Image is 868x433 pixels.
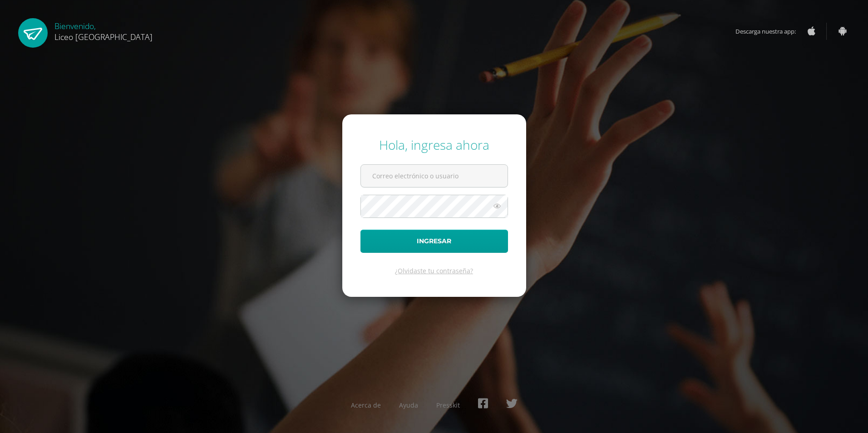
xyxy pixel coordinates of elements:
[436,401,460,409] a: Presskit
[361,165,508,187] input: Correo electrónico o usuario
[351,401,381,409] a: Acerca de
[360,136,508,153] div: Hola, ingresa ahora
[360,230,508,253] button: Ingresar
[399,401,418,409] a: Ayuda
[54,18,153,42] div: Bienvenido,
[735,23,805,40] span: Descarga nuestra app:
[54,31,153,42] span: Liceo [GEOGRAPHIC_DATA]
[395,266,473,275] a: ¿Olvidaste tu contraseña?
